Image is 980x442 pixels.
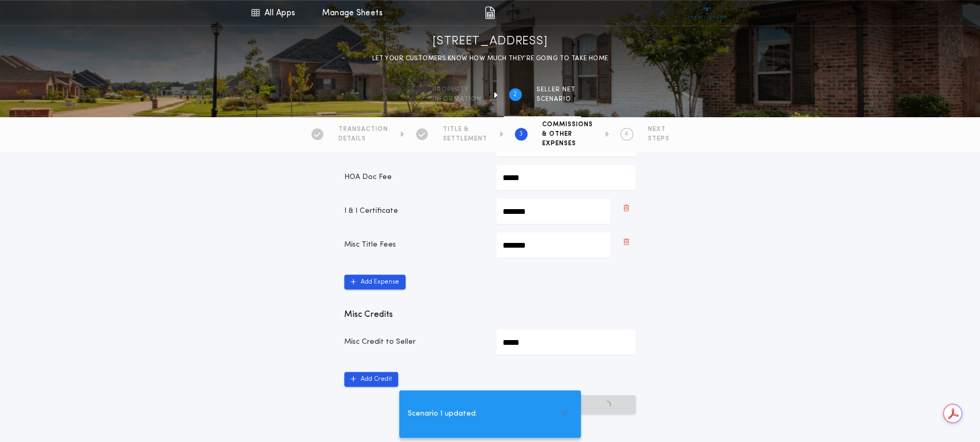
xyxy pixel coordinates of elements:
span: & OTHER [542,130,593,138]
span: EXPENSES [542,139,593,148]
p: LET YOUR CUSTOMERS KNOW HOW MUCH THEY’RE GOING TO TAKE HOME [372,53,608,64]
span: Property [432,86,482,94]
span: TRANSACTION [338,125,388,134]
h2: 4 [625,130,628,138]
span: information [432,95,482,104]
p: Misc Credits [344,308,636,321]
p: I & I Certificate [344,206,484,217]
img: vs-icon [687,7,727,18]
span: COMMISSIONS [542,120,593,129]
img: img [485,6,495,19]
button: Add Credit [344,372,398,387]
h1: [STREET_ADDRESS] [432,33,548,50]
span: SCENARIO [536,95,576,104]
button: Add Expense [344,275,406,289]
p: HOA Doc Fee [344,172,484,183]
span: STEPS [648,135,670,143]
span: SETTLEMENT [443,135,487,143]
span: TITLE & [443,125,487,134]
p: Misc Credit to Seller [344,337,484,347]
p: Misc Title Fees [344,240,484,250]
span: NEXT [648,125,670,134]
h2: 2 [513,90,517,99]
span: Scenario 1 updated. [408,408,477,420]
span: DETAILS [338,135,388,143]
span: SELLER NET [536,86,576,94]
h2: 3 [519,130,523,138]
